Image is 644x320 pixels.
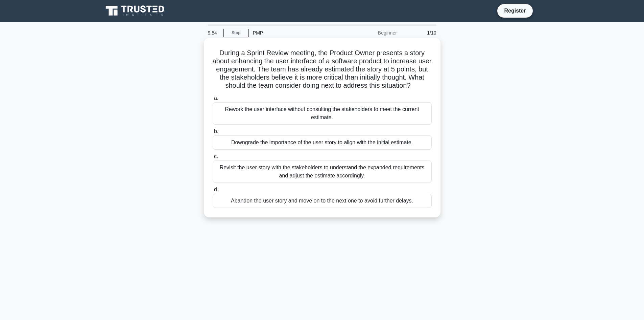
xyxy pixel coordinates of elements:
span: b. [214,128,218,134]
div: Rework the user interface without consulting the stakeholders to meet the current estimate. [213,102,432,125]
h5: During a Sprint Review meeting, the Product Owner presents a story about enhancing the user inter... [212,49,432,90]
div: Beginner [342,26,401,40]
a: Stop [223,29,249,37]
div: PMP [249,26,342,40]
span: c. [214,153,218,159]
span: d. [214,187,218,192]
a: Register [500,6,530,15]
span: a. [214,95,218,101]
div: Downgrade the importance of the user story to align with the initial estimate. [213,135,432,150]
div: 1/10 [401,26,440,40]
div: Abandon the user story and move on to the next one to avoid further delays. [213,194,432,208]
div: Revisit the user story with the stakeholders to understand the expanded requirements and adjust t... [213,161,432,183]
div: 9:54 [204,26,223,40]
